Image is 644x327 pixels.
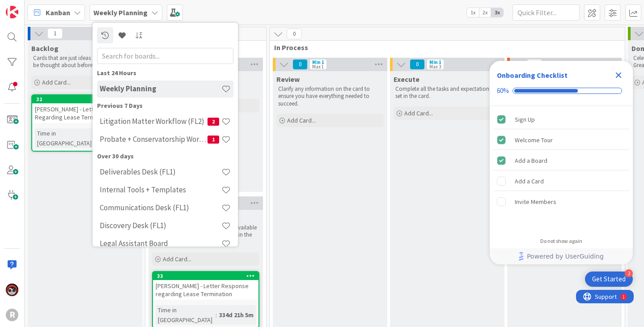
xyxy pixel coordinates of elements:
[156,305,216,325] div: Time in [GEOGRAPHIC_DATA]
[287,116,316,124] span: Add Card...
[32,103,138,123] div: [PERSON_NAME] - Letter Response Regarding Lease Termination
[47,28,63,39] span: 1
[493,151,629,170] div: Add a Board is complete.
[515,155,547,166] div: Add a Board
[100,221,221,230] h4: Discovery Desk (FL1)
[515,114,535,125] div: Sign Up
[527,251,604,262] span: Powered by UserGuiding
[100,84,221,93] h4: Weekly Planning
[497,87,626,95] div: Checklist progress: 60%
[404,109,433,117] span: Add Card...
[216,310,217,320] span: :
[31,44,59,53] span: Backlog
[100,185,221,194] h4: Internal Tools + Templates
[32,95,138,123] div: 32[PERSON_NAME] - Letter Response Regarding Lease Termination
[163,255,191,263] span: Add Card...
[208,136,219,144] span: 1
[153,272,258,280] div: 33
[490,61,633,264] div: Checklist Container
[100,167,221,176] h4: Deliverables Desk (FL1)
[625,269,633,277] div: 2
[35,128,95,148] div: Time in [GEOGRAPHIC_DATA]
[208,118,219,126] span: 2
[97,48,233,64] input: Search for boards...
[493,192,629,212] div: Invite Members is incomplete.
[515,196,556,207] div: Invite Members
[611,68,626,82] div: Close Checklist
[33,55,137,69] p: Cards that are just ideas and still need to be thought about before getting started.
[479,8,491,17] span: 2x
[394,75,419,84] span: Execute
[497,70,568,81] div: Onboarding Checklist
[47,4,49,11] div: 1
[157,273,258,279] div: 33
[467,8,479,17] span: 1x
[46,7,70,18] span: Kanban
[494,248,628,264] a: Powered by UserGuiding
[429,60,441,64] div: Min 1
[19,1,41,12] span: Support
[32,95,138,103] div: 32
[31,94,139,152] a: 32[PERSON_NAME] - Letter Response Regarding Lease TerminationTime in [GEOGRAPHIC_DATA]:334d 21h 6m
[36,96,138,102] div: 32
[97,101,233,110] div: Previous 7 Days
[100,239,221,248] h4: Legal Assistant Board
[429,64,441,69] div: Max 3
[6,6,18,18] img: Visit kanbanzone.com
[490,248,633,264] div: Footer
[497,87,509,95] div: 60%
[93,8,148,17] b: Weekly Planning
[491,8,503,17] span: 3x
[410,59,425,70] span: 0
[292,59,308,70] span: 0
[153,280,258,300] div: [PERSON_NAME] - Letter Response regarding Lease Termination
[42,78,71,86] span: Add Card...
[395,85,499,100] p: Complete all the tasks and expectations set in the card.
[217,310,256,320] div: 334d 21h 5m
[592,275,626,284] div: Get Started
[6,309,18,321] div: R
[493,171,629,191] div: Add a Card is incomplete.
[153,272,258,300] div: 33[PERSON_NAME] - Letter Response regarding Lease Termination
[276,75,300,84] span: Review
[100,203,221,212] h4: Communications Desk (FL1)
[515,176,544,187] div: Add a Card
[515,135,553,145] div: Welcome Tour
[100,135,208,144] h4: Probate + Conservatorship Workflow (FL2)
[6,284,18,296] img: JS
[493,130,629,150] div: Welcome Tour is complete.
[154,224,258,246] p: Cards to get done next week, but available to pull from if you run out of cards in the column above.
[278,85,382,107] p: Clarify any information on the card to ensure you have everything needed to succeed.
[312,60,324,64] div: Min 1
[493,110,629,129] div: Sign Up is complete.
[513,4,580,21] input: Quick Filter...
[312,64,324,69] div: Max 1
[97,152,233,161] div: Over 30 days
[274,43,614,52] span: In Process
[585,272,633,287] div: Open Get Started checklist, remaining modules: 2
[490,106,633,232] div: Checklist items
[97,68,233,78] div: Last 24 Hours
[527,59,542,70] span: 0
[540,238,582,245] div: Do not show again
[100,117,208,126] h4: Litigation Matter Workflow (FL2)
[287,29,302,39] span: 0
